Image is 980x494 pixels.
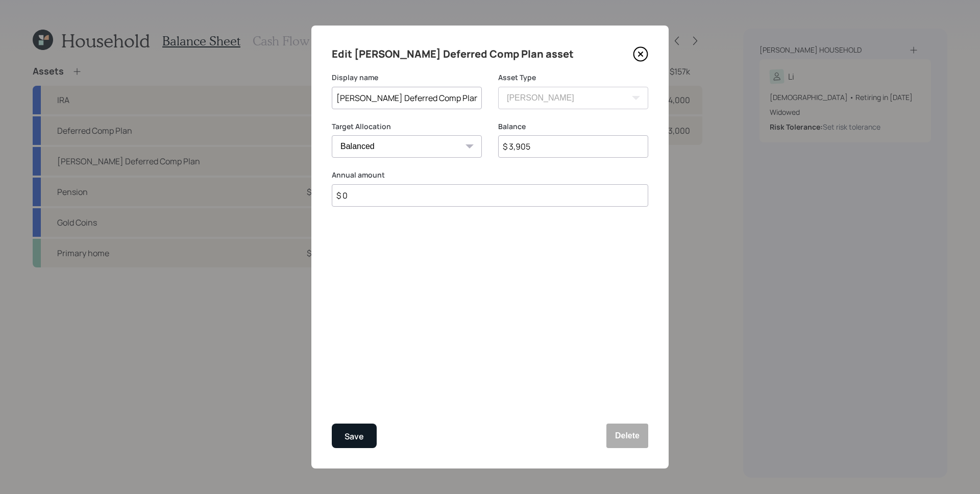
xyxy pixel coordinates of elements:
[332,121,482,132] label: Target Allocation
[345,430,364,443] div: Save
[332,72,482,83] label: Display name
[498,72,648,83] label: Asset Type
[332,424,377,448] button: Save
[332,170,648,180] label: Annual amount
[332,46,574,62] h4: Edit [PERSON_NAME] Deferred Comp Plan asset
[498,121,648,132] label: Balance
[606,424,648,448] button: Delete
